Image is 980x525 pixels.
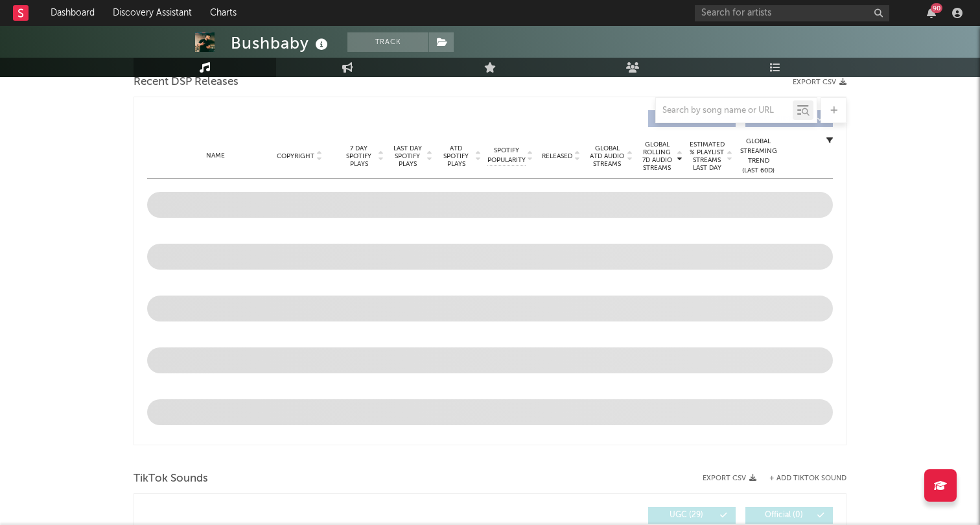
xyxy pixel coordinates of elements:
span: UGC ( 29 ) [657,511,716,519]
span: Estimated % Playlist Streams Last Day [689,141,725,172]
div: Bushbaby [231,32,331,54]
span: Global Rolling 7D Audio Streams [639,141,675,172]
span: Copyright [277,152,314,160]
button: Track [347,32,428,52]
input: Search for artists [695,5,889,21]
span: Official ( 0 ) [754,511,813,519]
div: Name [173,151,258,161]
div: Global Streaming Trend (Last 60D) [739,137,778,176]
span: Last Day Spotify Plays [390,145,425,168]
span: Global ATD Audio Streams [589,145,625,168]
span: TikTok Sounds [134,471,208,487]
input: Search by song name or URL [656,106,793,116]
div: 90 [931,3,942,13]
button: 90 [927,8,936,18]
span: Spotify Popularity [487,146,526,165]
button: Official(0) [745,507,833,524]
span: Recent DSP Releases [134,75,239,90]
button: + Add TikTok Sound [769,475,846,482]
button: Export CSV [793,78,846,86]
button: + Add TikTok Sound [756,475,846,482]
span: Released [542,152,572,160]
span: 7 Day Spotify Plays [342,145,376,168]
button: Export CSV [703,474,756,482]
span: ATD Spotify Plays [439,145,473,168]
button: UGC(29) [648,507,736,524]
